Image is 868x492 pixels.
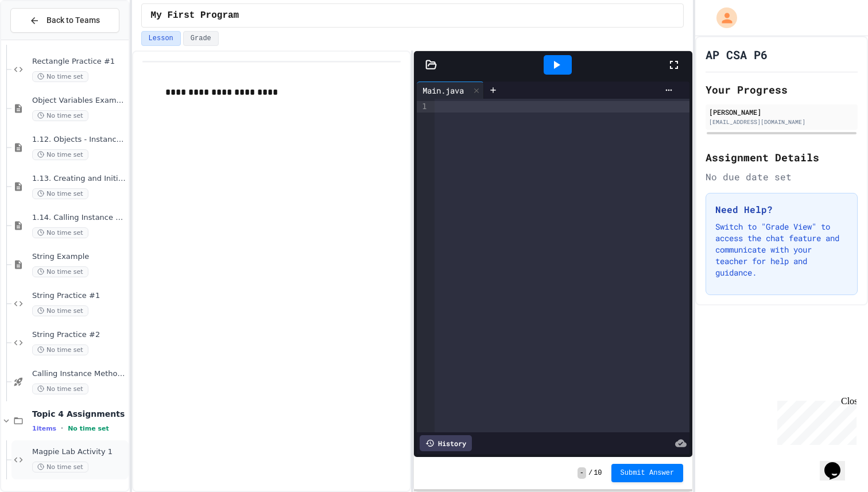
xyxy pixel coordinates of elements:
[715,221,848,278] p: Switch to "Grade View" to access the chat feature and communicate with your teacher for help and ...
[706,47,768,63] h1: AP CSA P6
[32,266,88,277] span: No time set
[611,464,684,482] button: Submit Answer
[420,435,472,451] div: History
[32,96,126,106] span: Object Variables Example
[32,291,126,301] span: String Practice #1
[32,213,126,223] span: 1.14. Calling Instance Methods
[704,5,740,31] div: My Account
[32,409,126,419] span: Topic 4 Assignments
[715,203,848,216] h3: Need Help?
[578,467,586,479] span: -
[151,9,239,22] span: My First Program
[32,252,126,262] span: String Example
[32,149,88,160] span: No time set
[183,31,219,46] button: Grade
[32,462,88,472] span: No time set
[32,57,126,67] span: Rectangle Practice #1
[417,101,428,113] div: 1
[32,135,126,145] span: 1.12. Objects - Instances of Classes
[32,188,88,199] span: No time set
[594,468,602,478] span: 10
[820,446,857,481] iframe: chat widget
[32,383,88,394] span: No time set
[32,344,88,355] span: No time set
[32,227,88,238] span: No time set
[61,424,63,433] span: •
[68,425,109,432] span: No time set
[706,170,858,184] div: No due date set
[621,468,675,478] span: Submit Answer
[417,84,470,96] div: Main.java
[46,14,100,26] span: Back to Teams
[5,5,79,73] div: Chat with us now!Close
[141,31,181,46] button: Lesson
[32,369,126,379] span: Calling Instance Methods - Topic 1.14
[709,107,854,117] div: [PERSON_NAME]
[417,82,484,99] div: Main.java
[709,118,854,126] div: [EMAIL_ADDRESS][DOMAIN_NAME]
[32,71,88,82] span: No time set
[706,82,858,98] h2: Your Progress
[10,8,119,33] button: Back to Teams
[32,305,88,316] span: No time set
[706,149,858,165] h2: Assignment Details
[32,447,126,457] span: Magpie Lab Activity 1
[32,110,88,121] span: No time set
[32,425,56,432] span: 1 items
[32,174,126,184] span: 1.13. Creating and Initializing Objects: Constructors
[32,330,126,340] span: String Practice #2
[588,468,592,478] span: /
[773,396,857,445] iframe: chat widget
